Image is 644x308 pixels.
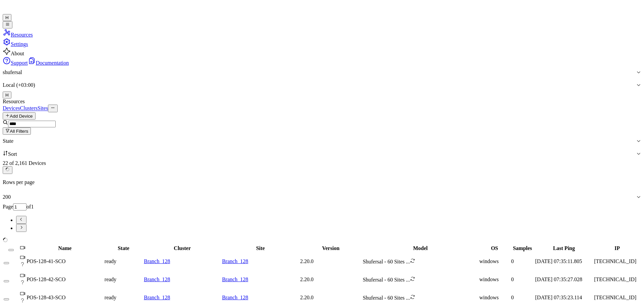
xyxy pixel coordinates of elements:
[222,245,299,252] th: Site
[3,91,11,99] button: H
[3,21,12,28] button: Toggle Navigation
[3,216,641,232] nav: pagination
[511,295,534,301] div: 0
[535,245,593,252] th: Last Ping
[26,295,103,301] div: POS-128-43-SCO
[594,276,640,283] div: [TECHNICAL_ID]
[300,295,362,301] div: 2.20.0
[511,245,534,252] th: Samples
[511,258,534,264] div: 0
[105,258,143,264] div: ready
[26,245,103,252] th: Name
[535,295,593,301] div: [DATE] 07:35:23.114
[144,276,170,282] a: Branch_128
[362,245,478,252] th: Model
[105,276,143,283] div: ready
[300,258,362,264] div: 2.20.0
[26,258,103,264] div: POS-128-41-SCO
[26,204,34,209] span: of 1
[3,112,36,120] button: Add Device
[26,276,103,283] div: POS-128-42-SCO
[8,249,14,251] button: Select all
[222,276,248,282] a: Branch_128
[11,60,28,66] span: Support
[3,106,20,111] a: Devices
[479,276,510,283] p: windows
[479,258,510,264] p: windows
[4,262,9,264] button: Select row
[38,106,48,111] a: Sites
[594,295,640,301] div: [TECHNICAL_ID]
[20,106,38,111] a: Clusters
[479,295,510,301] p: windows
[5,15,9,20] span: H
[222,258,248,264] a: Branch_128
[3,60,28,66] a: Support
[300,245,362,252] th: Version
[105,295,143,301] div: ready
[3,32,33,38] a: Resources
[594,245,641,252] th: IP
[144,245,221,252] th: Cluster
[3,41,28,47] a: Settings
[3,127,31,135] button: All Filters
[3,204,13,209] span: Page
[4,280,9,282] button: Select row
[4,298,9,300] button: Select row
[479,245,510,252] th: OS
[535,258,593,264] div: [DATE] 07:35:11.805
[144,258,170,264] a: Branch_128
[16,216,26,224] button: Go to previous page
[511,276,534,283] div: 0
[3,14,11,21] button: H
[11,51,24,56] span: About
[36,60,69,66] span: Documentation
[144,295,170,300] a: Branch_128
[3,179,641,185] p: Rows per page
[363,295,410,301] span: Shufersal - 60 Sites ...
[300,276,362,283] div: 2.20.0
[5,93,9,98] span: H
[363,259,410,264] span: Shufersal - 60 Sites ...
[16,224,26,232] button: Go to next page
[594,258,640,264] div: [TECHNICAL_ID]
[28,60,69,66] a: Documentation
[535,276,593,283] div: [DATE] 07:35:27.028
[11,41,28,47] span: Settings
[11,32,33,38] span: Resources
[222,295,248,300] a: Branch_128
[3,160,46,166] span: 22 of 2,161 Devices
[104,245,143,252] th: State
[3,99,641,105] div: Resources
[363,277,410,283] span: Shufersal - 60 Sites ...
